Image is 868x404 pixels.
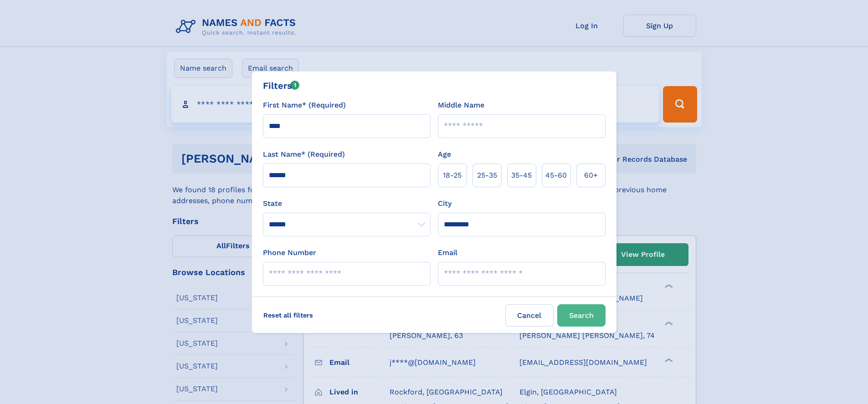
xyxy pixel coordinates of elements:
div: Filters [263,79,300,92]
label: Middle Name [438,100,484,111]
label: City [438,198,452,209]
label: Email [438,247,457,258]
label: Reset all filters [257,304,319,326]
label: Cancel [505,304,554,327]
label: Last Name* (Required) [263,149,345,160]
span: 25‑35 [477,170,497,181]
label: State [263,198,431,209]
label: Age [438,149,451,160]
button: Search [557,304,606,327]
span: 45‑60 [545,170,567,181]
span: 18‑25 [443,170,462,181]
label: Phone Number [263,247,316,258]
span: 35‑45 [511,170,532,181]
label: First Name* (Required) [263,100,346,111]
span: 60+ [584,170,598,181]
